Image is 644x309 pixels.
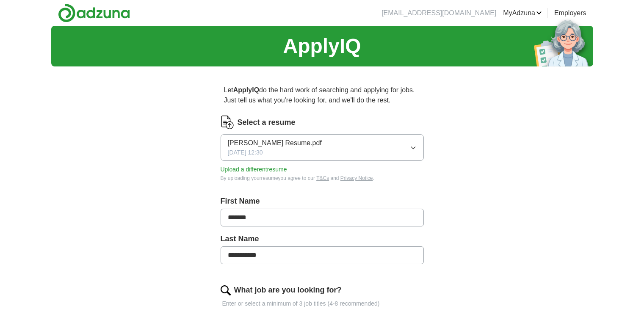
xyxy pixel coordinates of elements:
div: By uploading your resume you agree to our and . [221,174,424,182]
label: First Name [221,196,424,207]
p: Enter or select a minimum of 3 job titles (4-8 recommended) [221,299,424,308]
img: CV Icon [221,116,234,129]
span: [PERSON_NAME] Resume.pdf [228,138,322,148]
img: search.png [221,285,231,295]
img: Adzuna logo [58,3,130,22]
label: What job are you looking for? [234,284,342,296]
button: [PERSON_NAME] Resume.pdf[DATE] 12:30 [221,134,424,161]
p: Let do the hard work of searching and applying for jobs. Just tell us what you're looking for, an... [221,82,424,109]
a: Employers [554,8,586,18]
label: Last Name [221,233,424,245]
span: [DATE] 12:30 [228,148,263,157]
button: Upload a differentresume [221,165,287,174]
a: T&Cs [316,175,329,181]
a: MyAdzuna [503,8,542,18]
label: Select a resume [238,117,296,128]
h1: ApplyIQ [283,31,361,61]
a: Privacy Notice [340,175,373,181]
li: [EMAIL_ADDRESS][DOMAIN_NAME] [381,8,496,18]
strong: ApplyIQ [233,86,259,94]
